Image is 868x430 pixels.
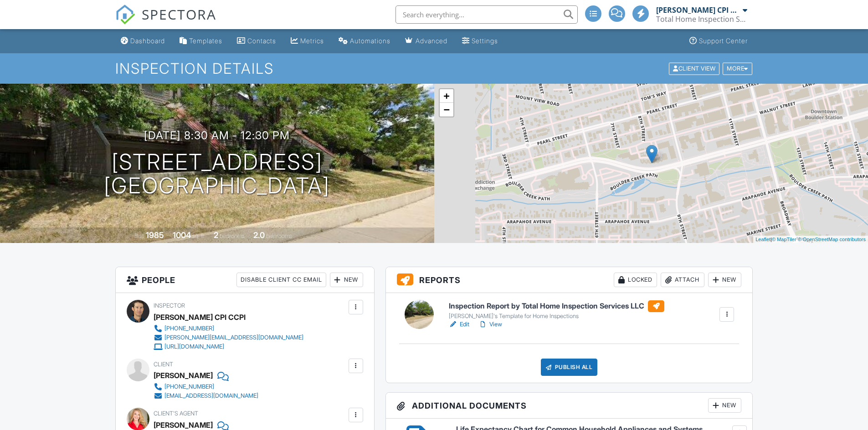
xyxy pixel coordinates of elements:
[772,237,796,242] a: © MapTiler
[708,398,741,413] div: New
[220,233,245,239] span: bedrooms
[449,313,664,320] div: [PERSON_NAME]'s Template for Home Inspections
[214,230,218,240] div: 2
[386,393,753,419] h3: Additional Documents
[449,300,664,312] h6: Inspection Report by Total Home Inspection Services LLC
[164,343,224,350] div: [URL][DOMAIN_NAME]
[541,359,598,376] div: Publish All
[176,33,226,50] a: Templates
[154,361,173,368] span: Client
[154,310,246,324] div: [PERSON_NAME] CPI CCPI
[401,33,451,50] a: Advanced
[117,33,169,50] a: Dashboard
[287,33,328,50] a: Metrics
[330,273,363,287] div: New
[350,37,390,45] div: Automations
[449,320,469,329] a: Edit
[755,237,770,242] a: Leaflet
[146,230,164,240] div: 1985
[189,37,222,45] div: Templates
[154,410,198,417] span: Client's Agent
[154,342,303,351] a: [URL][DOMAIN_NAME]
[686,33,751,50] a: Support Center
[449,300,664,320] a: Inspection Report by Total Home Inspection Services LLC [PERSON_NAME]'s Template for Home Inspect...
[164,383,214,390] div: [PHONE_NUMBER]
[753,236,868,243] div: |
[154,333,303,342] a: [PERSON_NAME][EMAIL_ADDRESS][DOMAIN_NAME]
[440,89,453,103] a: Zoom in
[656,15,747,24] div: Total Home Inspection Services LLC
[154,382,258,391] a: [PHONE_NUMBER]
[669,62,719,75] div: Client View
[154,302,185,309] span: Inspector
[130,37,165,45] div: Dashboard
[253,230,265,240] div: 2.0
[395,5,578,24] input: Search everything...
[247,37,276,45] div: Contacts
[115,12,216,31] a: SPECTORA
[300,37,324,45] div: Metrics
[416,37,447,45] div: Advanced
[173,230,191,240] div: 1004
[144,129,290,142] h3: [DATE] 8:30 am - 12:30 pm
[661,273,704,287] div: Attach
[798,237,866,242] a: © OpenStreetMap contributors
[116,267,374,293] h3: People
[115,5,135,25] img: The Best Home Inspection Software - Spectora
[164,392,258,400] div: [EMAIL_ADDRESS][DOMAIN_NAME]
[104,150,330,198] h1: [STREET_ADDRESS] [GEOGRAPHIC_DATA]
[656,5,740,15] div: [PERSON_NAME] CPI CCPI
[458,33,502,50] a: Settings
[134,233,144,239] span: Built
[192,233,205,239] span: sq. ft.
[478,320,502,329] a: View
[699,37,748,45] div: Support Center
[335,33,394,50] a: Automations (Advanced)
[266,233,292,239] span: bathrooms
[233,33,280,50] a: Contacts
[472,37,498,45] div: Settings
[164,334,303,341] div: [PERSON_NAME][EMAIL_ADDRESS][DOMAIN_NAME]
[236,273,326,287] div: Disable Client CC Email
[708,273,741,287] div: New
[154,391,258,400] a: [EMAIL_ADDRESS][DOMAIN_NAME]
[154,369,213,382] div: [PERSON_NAME]
[440,103,453,116] a: Zoom out
[142,5,216,24] span: SPECTORA
[386,267,753,293] h3: Reports
[164,325,214,332] div: [PHONE_NUMBER]
[668,65,722,71] a: Client View
[115,61,753,76] h1: Inspection Details
[154,324,303,333] a: [PHONE_NUMBER]
[614,273,657,287] div: Locked
[723,62,752,75] div: More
